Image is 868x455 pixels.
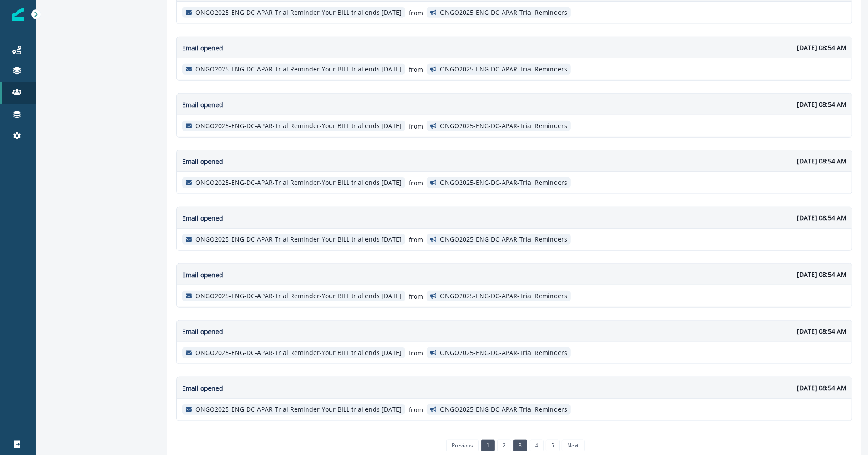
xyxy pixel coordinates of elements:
a: Page 4 [530,440,544,451]
p: ONGO2025-ENG-DC-APAR-Trial Reminder-Your BILL trial ends [DATE] [195,406,402,413]
p: ONGO2025-ENG-DC-APAR-Trial Reminders [440,406,567,413]
p: ONGO2025-ENG-DC-APAR-Trial Reminders [440,66,567,73]
a: Next page [562,440,584,451]
p: from [409,8,423,17]
p: from [409,121,423,131]
p: from [409,292,423,301]
p: Email opened [182,100,223,109]
p: Email opened [182,213,223,223]
p: from [409,65,423,74]
p: ONGO2025-ENG-DC-APAR-Trial Reminder-Your BILL trial ends [DATE] [195,236,402,243]
p: [DATE] 08:54 AM [797,100,847,109]
p: ONGO2025-ENG-DC-APAR-Trial Reminder-Your BILL trial ends [DATE] [195,9,402,17]
p: [DATE] 08:54 AM [797,383,847,392]
p: [DATE] 08:54 AM [797,43,847,52]
a: Page 1 is your current page [481,440,495,451]
p: ONGO2025-ENG-DC-APAR-Trial Reminders [440,349,567,357]
a: Page 2 [497,440,511,451]
p: Email opened [182,43,223,53]
p: ONGO2025-ENG-DC-APAR-Trial Reminder-Your BILL trial ends [DATE] [195,179,402,187]
p: ONGO2025-ENG-DC-APAR-Trial Reminder-Your BILL trial ends [DATE] [195,349,402,357]
p: from [409,348,423,358]
p: from [409,405,423,414]
p: [DATE] 08:54 AM [797,213,847,222]
p: Email opened [182,157,223,166]
p: Email opened [182,384,223,393]
p: from [409,235,423,244]
p: ONGO2025-ENG-DC-APAR-Trial Reminders [440,9,567,17]
ul: Pagination [444,440,585,451]
img: Inflection [12,8,24,21]
p: [DATE] 08:54 AM [797,326,847,336]
p: ONGO2025-ENG-DC-APAR-Trial Reminders [440,236,567,243]
p: Email opened [182,327,223,336]
p: ONGO2025-ENG-DC-APAR-Trial Reminders [440,179,567,187]
p: ONGO2025-ENG-DC-APAR-Trial Reminder-Your BILL trial ends [DATE] [195,122,402,130]
p: ONGO2025-ENG-DC-APAR-Trial Reminders [440,122,567,130]
p: ONGO2025-ENG-DC-APAR-Trial Reminders [440,292,567,300]
p: Email opened [182,270,223,280]
p: [DATE] 08:54 AM [797,270,847,279]
p: [DATE] 08:54 AM [797,156,847,166]
a: Page 5 [546,440,560,451]
p: ONGO2025-ENG-DC-APAR-Trial Reminder-Your BILL trial ends [DATE] [195,66,402,73]
p: from [409,178,423,188]
p: ONGO2025-ENG-DC-APAR-Trial Reminder-Your BILL trial ends [DATE] [195,292,402,300]
a: Page 3 [513,440,527,451]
